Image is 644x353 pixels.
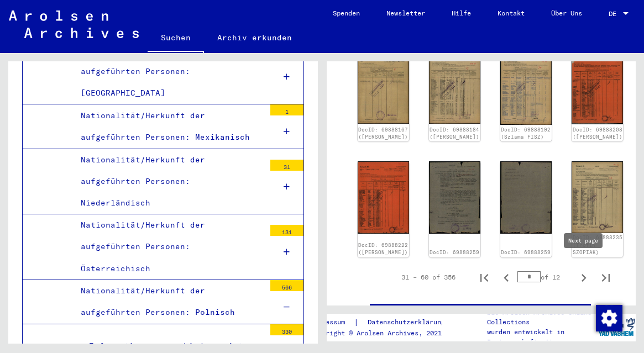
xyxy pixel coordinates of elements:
div: Nationalität/Herkunft der aufgeführten Personen: Österreichisch [72,214,265,280]
div: of 12 [517,272,573,282]
button: First page [473,266,495,288]
a: DocID: 69888259 [430,249,479,255]
p: wurden entwickelt in Partnerschaft mit [487,327,597,347]
img: 001.jpg [429,161,480,234]
a: Impressum [310,317,354,328]
button: Previous page [495,266,517,288]
img: 001.jpg [429,51,480,124]
img: Arolsen_neg.svg [9,10,139,38]
a: Archiv erkunden [204,24,305,51]
a: Datenschutzerklärung [359,317,458,328]
div: Nationalität/Herkunft der aufgeführten Personen: Polnisch [72,280,265,323]
a: DocID: 69888222 ([PERSON_NAME]) [358,242,408,256]
img: 001.jpg [500,51,552,125]
img: 001.jpg [358,161,409,234]
img: 002.jpg [500,161,552,234]
div: Zustimmung ändern [595,304,622,331]
p: Copyright © Arolsen Archives, 2021 [310,328,458,338]
img: 001.jpg [572,51,623,124]
div: Nationalität/Herkunft der aufgeführten Personen: Niederländisch [72,149,265,214]
div: 31 – 60 of 356 [401,272,455,282]
a: DocID: 69888192 (Szlama FISZ) [501,127,551,140]
div: 566 [270,280,303,291]
p: Die Arolsen Archives Online-Collections [487,307,597,327]
div: 131 [270,225,303,236]
a: DocID: 69888167 ([PERSON_NAME]) [358,127,408,140]
button: Last page [595,266,617,288]
div: | [310,317,458,328]
button: Next page [573,266,595,288]
img: 001.jpg [572,161,623,233]
div: 1 [270,104,303,115]
a: DocID: 69888184 ([PERSON_NAME]) [430,127,479,140]
div: 330 [270,324,303,335]
a: DocID: 69888259 [501,249,551,255]
img: Zustimmung ändern [596,305,622,331]
div: Nationalität/Herkunft der aufgeführten Personen: Mexikanisch [72,105,265,148]
a: DocID: 69888208 ([PERSON_NAME]) [573,127,622,140]
span: DE [609,10,621,18]
a: Suchen [148,24,204,53]
div: 31 [270,160,303,171]
img: 001.jpg [358,51,409,124]
a: DocID: 69888235 (Trofin SZOPIAK) [573,234,622,255]
div: Nationalität/Herkunft der aufgeführten Personen: [GEOGRAPHIC_DATA] [72,39,265,104]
